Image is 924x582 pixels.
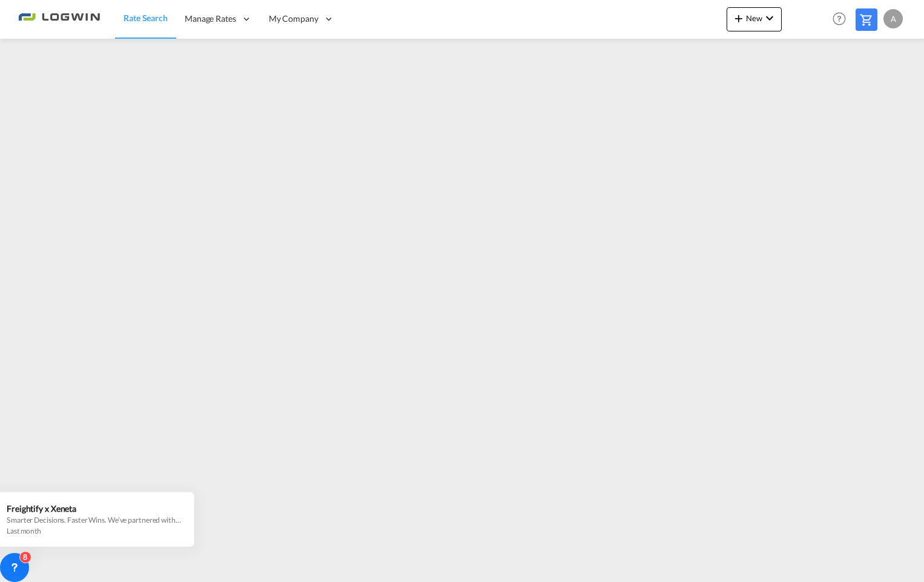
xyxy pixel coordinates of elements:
img: 2761ae10d95411efa20a1f5e0282d2d7.png [18,5,100,33]
md-icon: icon-chevron-down [762,11,777,25]
span: Manage Rates [185,13,236,25]
span: My Company [269,13,318,25]
div: A [883,9,903,28]
span: New [731,13,777,23]
button: icon-plus 400-fgNewicon-chevron-down [727,7,782,31]
md-icon: icon-plus 400-fg [731,11,746,25]
span: Help [829,8,850,29]
div: Help [829,8,856,30]
span: Rate Search [124,13,168,23]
